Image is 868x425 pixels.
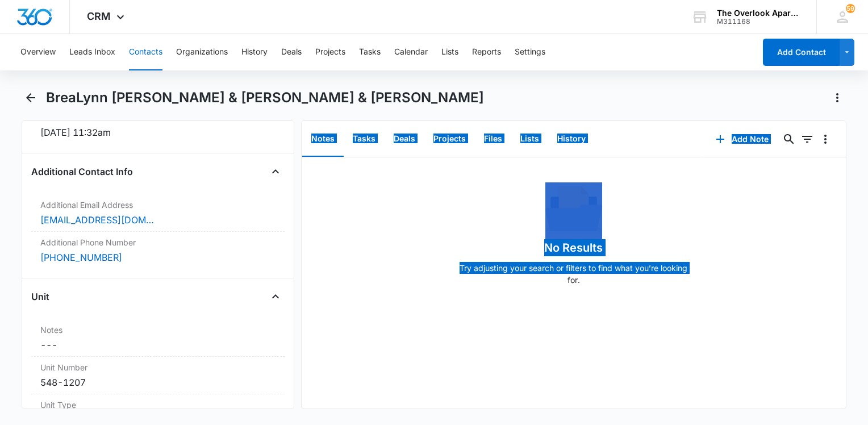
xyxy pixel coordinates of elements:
[344,122,385,157] button: Tasks
[40,338,276,352] dd: ---
[40,199,276,211] label: Additional Email Address
[424,122,475,157] button: Projects
[241,34,268,70] button: History
[394,34,428,70] button: Calendar
[816,130,834,148] button: Overflow Menu
[704,126,780,153] button: Add Note
[828,89,846,107] button: Actions
[266,287,285,306] button: Close
[266,163,285,181] button: Close
[763,39,840,66] button: Add Contact
[31,319,285,357] div: Notes---
[798,130,816,148] button: Filters
[359,34,381,70] button: Tasks
[31,194,285,232] div: Additional Email Address[EMAIL_ADDRESS][DOMAIN_NAME]
[31,357,285,394] div: Unit Number548-1207
[176,34,228,70] button: Organizations
[31,290,49,303] h4: Unit
[40,399,276,411] label: Unit Type
[717,9,800,18] div: account name
[548,122,595,157] button: History
[40,126,276,139] dd: [DATE] 11:32am
[40,324,276,336] label: Notes
[40,213,154,227] a: [EMAIL_ADDRESS][DOMAIN_NAME]
[31,165,133,178] h4: Additional Contact Info
[385,122,424,157] button: Deals
[40,376,276,389] div: 548-1207
[281,34,302,70] button: Deals
[544,239,603,256] h1: No Results
[454,262,693,286] p: Try adjusting your search or filters to find what you’re looking for.
[31,232,285,269] div: Additional Phone Number[PHONE_NUMBER]
[315,34,345,70] button: Projects
[40,236,276,248] label: Additional Phone Number
[31,107,285,144] div: Created[DATE] 11:32am
[511,122,548,157] button: Lists
[472,34,501,70] button: Reports
[20,34,56,70] button: Overview
[40,361,276,373] label: Unit Number
[846,4,855,13] div: notifications count
[846,4,855,13] span: 59
[129,34,162,70] button: Contacts
[475,122,511,157] button: Files
[717,18,800,26] div: account id
[302,122,344,157] button: Notes
[515,34,545,70] button: Settings
[545,182,602,239] img: No Data
[46,89,484,106] h1: BreaLynn [PERSON_NAME] & [PERSON_NAME] & [PERSON_NAME]
[22,89,39,107] button: Back
[69,34,115,70] button: Leads Inbox
[87,10,111,22] span: CRM
[40,251,122,264] a: [PHONE_NUMBER]
[780,130,798,148] button: Search...
[441,34,458,70] button: Lists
